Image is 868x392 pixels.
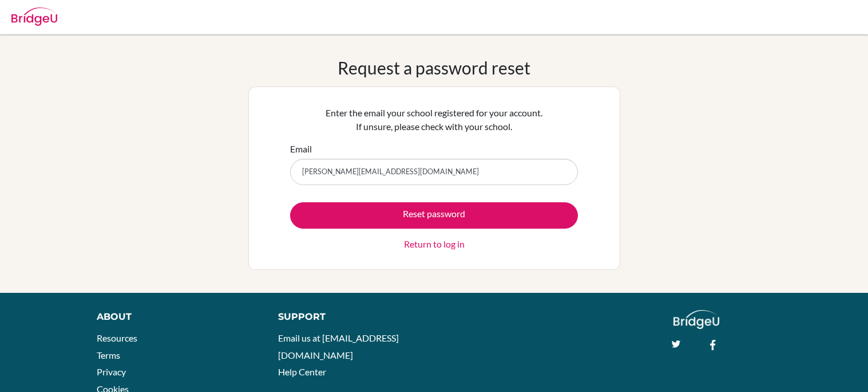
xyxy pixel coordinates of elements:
[97,366,126,377] a: Privacy
[338,57,530,78] h1: Request a password reset
[290,142,312,156] label: Email
[97,350,120,360] a: Terms
[97,310,252,324] div: About
[97,332,137,343] a: Resources
[673,310,720,329] img: logo_white@2x-f4f0deed5e89b7ecb1c2cc34c3e3d731f90f0f143d5ea2071677605dd97b5244.png
[278,332,399,360] a: Email us at [EMAIL_ADDRESS][DOMAIN_NAME]
[11,7,57,26] img: Bridge-U
[290,202,578,229] button: Reset password
[278,310,422,324] div: Support
[404,237,465,251] a: Return to log in
[290,106,578,134] p: Enter the email your school registered for your account. If unsure, please check with your school.
[278,366,326,377] a: Help Center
